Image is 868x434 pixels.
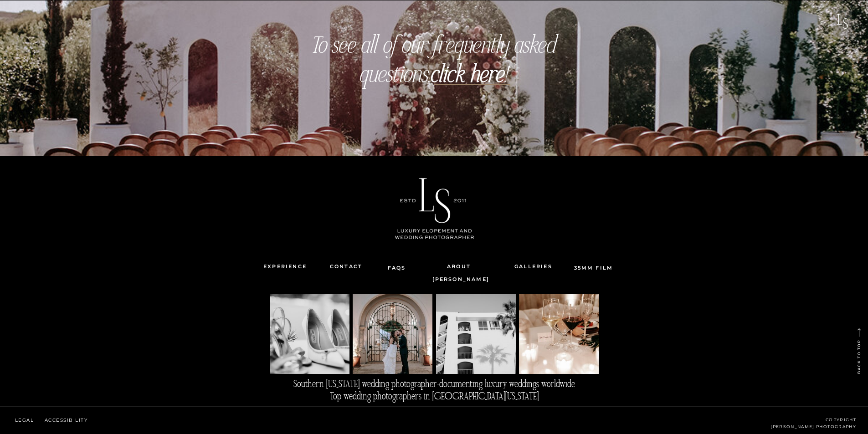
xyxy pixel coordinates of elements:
[432,260,486,273] a: About [PERSON_NAME]
[41,416,91,424] a: Accessibility
[255,260,315,273] a: Experience
[574,265,614,273] a: 35mm Film
[272,378,597,404] p: Southern [US_STATE] wedding photographer-documenting luxury weddings worldwide Top wedding photog...
[388,263,412,271] a: FAQS
[699,416,856,424] p: copyright [PERSON_NAME] photography
[324,260,369,273] a: Contact
[431,67,505,86] b: click here
[854,315,863,374] a: back to top
[506,260,561,273] a: Galleries
[12,416,36,424] a: Legal
[309,33,560,89] a: To see all of our frequently asked questions,click here!
[309,33,560,89] h2: To see all of our frequently asked questions, !
[831,15,849,37] p: L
